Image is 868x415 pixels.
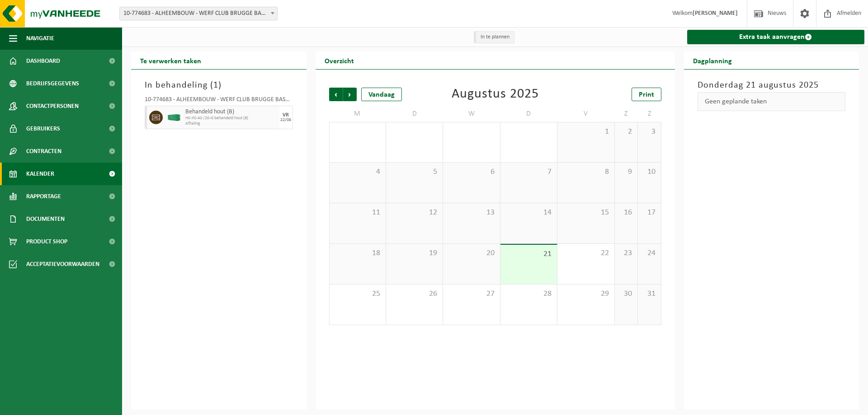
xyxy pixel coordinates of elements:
span: 13 [448,208,495,218]
span: 19 [391,248,438,258]
div: 10-774683 - ALHEEMBOUW - WERF CLUB BRUGGE BASECAMP KNOKKE - WAB2679 - KNOKKE-HEIST [145,97,293,106]
span: Volgende [343,88,357,101]
span: Product Shop [26,230,67,253]
span: 5 [391,167,438,177]
td: Z [615,106,638,122]
span: 20 [448,248,495,258]
span: 8 [562,167,609,177]
span: 17 [642,208,656,218]
span: 30 [619,289,633,299]
span: 7 [505,167,552,177]
h3: Donderdag 21 augustus 2025 [698,79,846,92]
span: 18 [334,248,381,258]
span: 3 [642,127,656,137]
span: 23 [619,248,633,258]
span: Contracten [26,140,61,163]
span: 21 [505,249,552,259]
td: M [329,106,386,122]
span: Kalender [26,163,54,185]
span: Dashboard [26,50,60,72]
span: Rapportage [26,185,61,208]
div: 22/08 [280,118,291,122]
h2: Overzicht [316,51,363,69]
td: W [443,106,500,122]
span: 10 [642,167,656,177]
div: Vandaag [361,88,402,101]
span: 29 [562,289,609,299]
span: Bedrijfsgegevens [26,72,79,95]
span: 28 [505,289,552,299]
span: Gebruikers [26,117,60,140]
span: Behandeld hout (B) [185,108,277,116]
td: D [500,106,557,122]
span: Contactpersonen [26,95,79,117]
h2: Te verwerken taken [131,51,210,69]
span: 31 [642,289,656,299]
span: 11 [334,208,381,218]
div: Augustus 2025 [452,88,539,101]
span: 10-774683 - ALHEEMBOUW - WERF CLUB BRUGGE BASECAMP KNOKKE - WAB2679 - KNOKKE-HEIST [119,7,278,20]
span: 9 [619,167,633,177]
h3: In behandeling ( ) [145,79,293,92]
span: 1 [562,127,609,137]
li: In te plannen [474,31,514,43]
span: Print [639,91,654,98]
td: D [386,106,443,122]
div: Geen geplande taken [698,92,846,111]
a: Print [632,88,661,101]
td: Z [638,106,661,122]
span: 10-774683 - ALHEEMBOUW - WERF CLUB BRUGGE BASECAMP KNOKKE - WAB2679 - KNOKKE-HEIST [120,7,277,20]
span: 14 [505,208,552,218]
span: 22 [562,248,609,258]
span: Documenten [26,208,65,230]
span: 25 [334,289,381,299]
span: 6 [448,167,495,177]
span: Afhaling [185,121,277,126]
span: 27 [448,289,495,299]
span: Acceptatievoorwaarden [26,253,99,275]
div: VR [283,112,289,118]
span: HK-XC-40 /20-G behandeld hout (B) [185,116,277,121]
span: 24 [642,248,656,258]
h2: Dagplanning [684,51,741,69]
img: HK-XC-40-GN-00 [167,114,181,121]
span: 2 [619,127,633,137]
span: 4 [334,167,381,177]
span: 16 [619,208,633,218]
span: 1 [213,81,218,90]
span: Navigatie [26,27,54,50]
td: V [557,106,614,122]
a: Extra taak aanvragen [687,30,865,44]
span: 15 [562,208,609,218]
strong: [PERSON_NAME] [693,10,738,17]
span: 12 [391,208,438,218]
span: Vorige [329,88,343,101]
span: 26 [391,289,438,299]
